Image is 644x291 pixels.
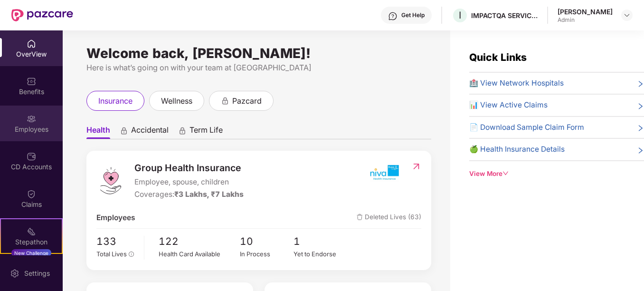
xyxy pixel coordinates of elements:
div: Get Help [401,11,425,19]
span: 🏥 View Network Hospitals [469,78,564,89]
span: 📊 View Active Claims [469,99,548,111]
div: Admin [558,16,613,24]
span: Employee, spouse, children [134,176,244,188]
span: down [502,170,509,177]
span: Total Lives [96,250,127,258]
img: insurerIcon [366,161,402,184]
div: Settings [21,269,53,278]
span: 122 [159,233,240,249]
img: svg+xml;base64,PHN2ZyBpZD0iSGVscC0zMngzMiIgeG1sbnM9Imh0dHA6Ly93d3cudzMub3JnLzIwMDAvc3ZnIiB3aWR0aD... [388,11,398,21]
img: svg+xml;base64,PHN2ZyBpZD0iU2V0dGluZy0yMHgyMCIgeG1sbnM9Imh0dHA6Ly93d3cudzMub3JnLzIwMDAvc3ZnIiB3aW... [10,269,19,278]
div: [PERSON_NAME] [558,7,613,16]
span: ₹3 Lakhs, ₹7 Lakhs [174,190,244,199]
img: svg+xml;base64,PHN2ZyB4bWxucz0iaHR0cDovL3d3dy53My5vcmcvMjAwMC9zdmciIHdpZHRoPSIyMSIgaGVpZ2h0PSIyMC... [27,227,36,236]
span: 1 [294,233,348,249]
div: animation [178,126,187,135]
span: Group Health Insurance [134,161,244,175]
img: svg+xml;base64,PHN2ZyBpZD0iSG9tZSIgeG1sbnM9Imh0dHA6Ly93d3cudzMub3JnLzIwMDAvc3ZnIiB3aWR0aD0iMjAiIG... [27,39,36,48]
span: Employees [96,212,135,223]
div: Here is what’s going on with your team at [GEOGRAPHIC_DATA] [86,62,431,74]
span: 🍏 Health Insurance Details [469,144,565,155]
span: Health [86,125,110,139]
span: wellness [161,95,192,107]
span: pazcard [232,95,262,107]
img: svg+xml;base64,PHN2ZyBpZD0iRHJvcGRvd24tMzJ4MzIiIHhtbG5zPSJodHRwOi8vd3d3LnczLm9yZy8yMDAwL3N2ZyIgd2... [623,11,631,19]
div: In Process [240,249,294,259]
div: Coverages: [134,189,244,200]
img: RedirectIcon [411,162,421,171]
img: New Pazcare Logo [11,9,73,21]
div: animation [221,96,229,105]
img: svg+xml;base64,PHN2ZyBpZD0iRW1wbG95ZWVzIiB4bWxucz0iaHR0cDovL3d3dy53My5vcmcvMjAwMC9zdmciIHdpZHRoPS... [27,114,36,124]
span: Term Life [189,125,223,139]
div: Stepathon [1,237,62,247]
img: deleteIcon [357,214,363,220]
span: 133 [96,233,137,249]
div: View More [469,169,644,179]
div: animation [120,126,128,135]
div: IMPACTQA SERVICES PRIVATE LIMITED [471,11,538,20]
span: Deleted Lives (63) [357,212,421,223]
span: 10 [240,233,294,249]
div: Health Card Available [159,249,240,259]
img: logo [96,166,125,195]
span: 📄 Download Sample Claim Form [469,122,584,133]
div: Welcome back, [PERSON_NAME]! [86,49,431,57]
span: info-circle [129,252,134,257]
span: Accidental [131,125,169,139]
span: I [459,10,461,21]
div: Yet to Endorse [294,249,348,259]
div: New Challenge [11,249,51,257]
img: svg+xml;base64,PHN2ZyBpZD0iQ0RfQWNjb3VudHMiIGRhdGEtbmFtZT0iQ0QgQWNjb3VudHMiIHhtbG5zPSJodHRwOi8vd3... [27,152,36,161]
img: svg+xml;base64,PHN2ZyBpZD0iQ2xhaW0iIHhtbG5zPSJodHRwOi8vd3d3LnczLm9yZy8yMDAwL3N2ZyIgd2lkdGg9IjIwIi... [27,189,36,199]
span: Quick Links [469,51,527,63]
img: svg+xml;base64,PHN2ZyBpZD0iQmVuZWZpdHMiIHhtbG5zPSJodHRwOi8vd3d3LnczLm9yZy8yMDAwL3N2ZyIgd2lkdGg9Ij... [27,77,36,86]
span: insurance [98,95,133,107]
